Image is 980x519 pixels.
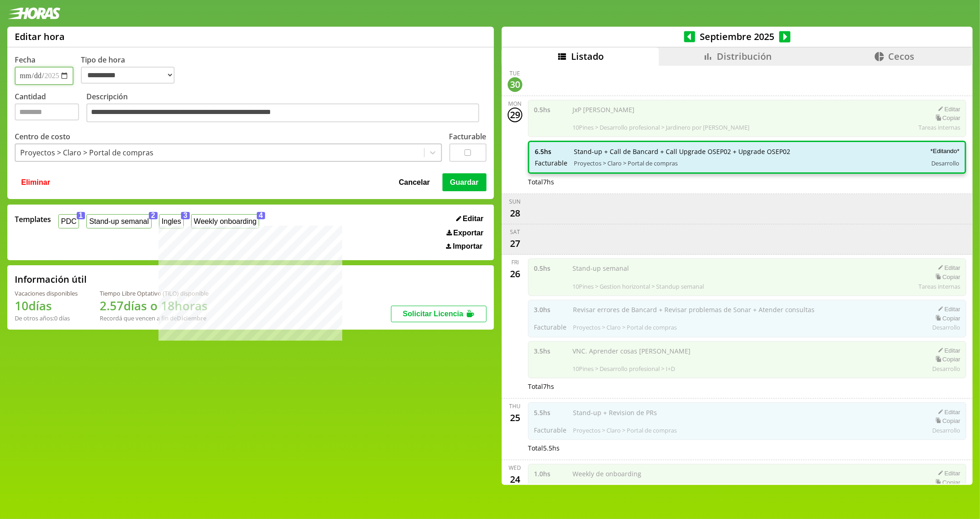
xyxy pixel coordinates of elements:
[15,103,79,120] input: Cantidad
[149,212,158,219] span: 2
[58,214,79,228] button: PDC1
[15,30,65,43] h1: Editar hora
[81,55,182,85] label: Tipo de hora
[7,7,61,19] img: logotipo
[449,131,487,142] label: Facturable
[508,77,522,92] div: 30
[510,228,520,236] div: Sat
[20,148,153,158] div: Proyectos > Claro > Portal de compras
[442,173,487,191] button: Guardar
[508,266,522,281] div: 26
[508,236,522,251] div: 27
[508,100,521,108] div: Mon
[77,212,85,219] span: 1
[177,314,206,322] b: Diciembre
[100,289,209,297] div: Tiempo Libre Optativo (TiLO) disponible
[508,410,522,425] div: 25
[463,215,483,223] span: Editar
[81,67,175,84] select: Tipo de hora
[509,402,521,410] div: Thu
[571,50,604,63] span: Listado
[15,91,86,125] label: Cantidad
[159,214,184,228] button: Ingles3
[15,214,51,224] span: Templates
[528,177,967,186] div: Total 7 hs
[510,69,520,77] div: Tue
[86,103,479,123] textarea: Descripción
[508,472,522,486] div: 24
[191,214,259,228] button: Weekly onboarding4
[391,306,487,322] button: Solicitar Licencia
[509,464,521,472] div: Wed
[100,314,209,322] div: Recordá que vencen a fin de
[403,310,464,318] span: Solicitar Licencia
[86,214,151,228] button: Stand-up semanal2
[15,314,78,322] div: De otros años: 0 días
[396,173,433,191] button: Cancelar
[528,382,967,391] div: Total 7 hs
[717,50,772,63] span: Distribución
[86,91,487,125] label: Descripción
[15,273,87,285] h2: Información útil
[15,289,78,297] div: Vacaciones disponibles
[15,297,78,314] h1: 10 días
[453,214,487,223] button: Editar
[15,55,35,65] label: Fecha
[18,173,53,191] button: Eliminar
[15,131,70,142] label: Centro de costo
[528,444,967,452] div: Total 5.5 hs
[502,66,973,484] div: scrollable content
[100,297,209,314] h1: 2.57 días o 18 horas
[453,242,483,251] span: Importar
[889,50,915,63] span: Cecos
[508,205,522,220] div: 28
[509,198,521,205] div: Sun
[511,258,519,266] div: Fri
[508,108,522,122] div: 29
[695,30,779,43] span: Septiembre 2025
[181,212,190,219] span: 3
[453,229,484,237] span: Exportar
[444,228,486,238] button: Exportar
[257,212,266,219] span: 4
